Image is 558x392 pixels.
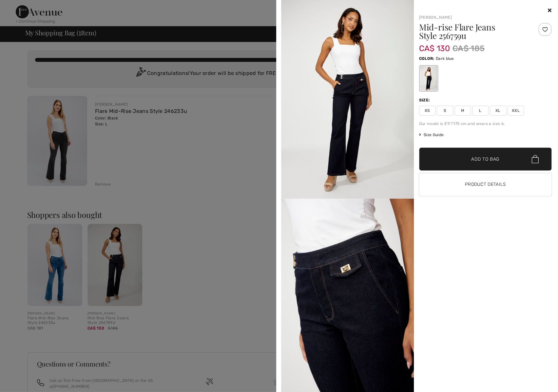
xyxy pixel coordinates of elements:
span: Add to Bag [471,156,499,163]
span: S [437,106,453,116]
a: [PERSON_NAME] [419,15,452,20]
span: CA$ 185 [452,43,485,54]
div: Our model is 5'9"/175 cm and wears a size 6. [419,121,552,127]
span: CA$ 130 [419,37,450,53]
span: XS [419,106,435,116]
button: Add to Bag [419,148,552,170]
button: Product Details [419,173,552,196]
span: Size Guide [419,132,444,138]
h1: Mid-rise Flare Jeans Style 256759u [419,23,529,40]
span: Color: [419,56,434,61]
img: Bag.svg [531,155,539,163]
span: Help [15,5,28,10]
span: XXL [508,106,524,116]
div: Dark blue [420,66,437,91]
span: XL [490,106,506,116]
span: L [472,106,489,116]
div: Size: [419,97,432,103]
span: Dark blue [436,56,454,61]
span: M [454,106,471,116]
